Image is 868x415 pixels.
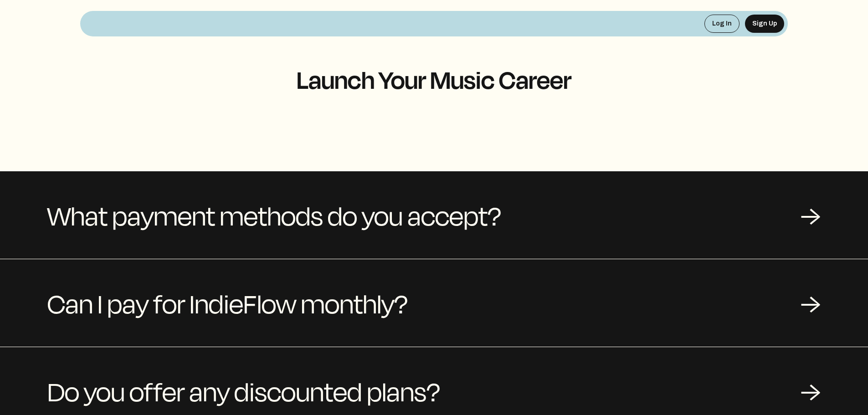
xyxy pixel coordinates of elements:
div: → [801,201,821,229]
h1: Launch Your Music Career [80,66,788,93]
span: Do you offer any discounted plans? [47,369,440,413]
span: Can I pay for IndieFlow monthly? [47,281,408,325]
div: → [801,377,821,405]
button: Log In [704,15,740,33]
div: → [801,289,821,317]
button: Sign Up [745,15,784,33]
span: What payment methods do you accept? [47,193,501,237]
